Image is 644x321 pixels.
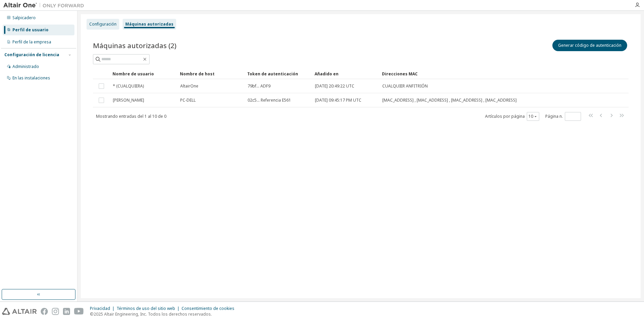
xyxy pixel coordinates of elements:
[382,68,560,79] div: Direcciones MAC
[12,27,49,33] div: Perfil de usuario
[315,68,377,79] div: Añadido en
[63,308,70,315] img: linkedin.svg
[4,52,59,58] div: Configuración de licencia
[12,75,50,81] div: En las instalaciones
[315,98,361,103] span: [DATE] 09:45:17 PM UTC
[382,98,517,103] span: [MAC_ADDRESS] , [MAC_ADDRESS] , [MAC_ADDRESS] , [MAC_ADDRESS]
[182,306,238,311] div: Consentimiento de cookies
[125,22,173,27] div: Máquinas autorizadas
[180,98,196,103] span: PC-DELL
[485,114,525,119] font: Artículos por página
[248,98,291,103] span: 02c5... Referencia E561
[180,68,242,79] div: Nombre de host
[528,114,533,119] font: 10
[74,308,84,315] img: youtube.svg
[382,83,428,89] span: CUALQUIER ANFITRIÓN
[52,308,59,315] img: instagram.svg
[180,83,198,89] span: AltairOne
[113,83,144,89] span: * (CUALQUIERA)
[94,311,212,317] font: 2025 Altair Engineering, Inc. Todos los derechos reservados.
[12,39,51,45] div: Perfil de la empresa
[117,306,182,311] div: Términos de uso del sitio web
[3,2,88,9] img: Altair Uno
[41,308,48,315] img: facebook.svg
[248,83,270,89] span: 79bf... ADF9
[90,311,238,317] p: ©
[112,68,174,79] div: Nombre de usuario
[247,68,309,79] div: Token de autenticación
[12,15,36,21] div: Salpicadero
[113,98,144,103] span: [PERSON_NAME]
[552,40,627,51] button: Generar código de autenticación
[96,113,166,119] span: Mostrando entradas del 1 al 10 de 0
[93,41,176,50] span: Máquinas autorizadas (2)
[90,306,117,311] div: Privacidad
[315,83,354,89] span: [DATE] 20:49:22 UTC
[545,114,563,119] font: Página n.
[2,308,37,315] img: altair_logo.svg
[12,64,39,69] div: Administrado
[89,22,117,27] div: Configuración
